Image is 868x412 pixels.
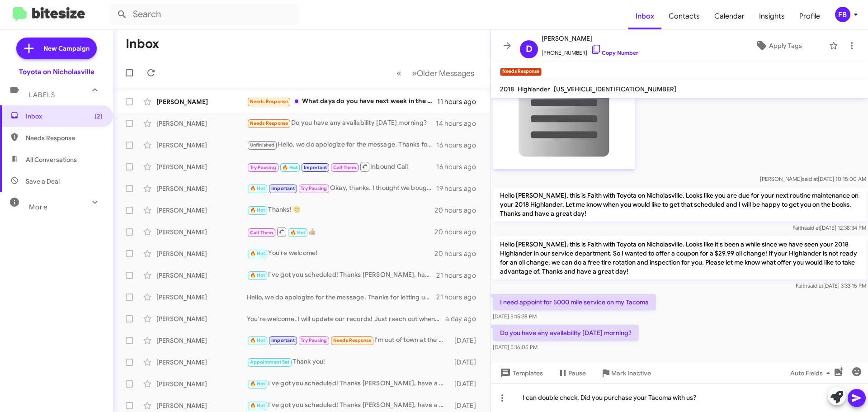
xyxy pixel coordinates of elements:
div: [PERSON_NAME] [156,401,247,410]
div: 21 hours ago [436,271,483,280]
div: Hello, we do apologize for the message. Thanks for letting us know, we will update our records! H... [247,293,436,302]
div: What days do you have next week in the morning? [247,96,437,107]
button: Apply Tags [732,38,825,54]
a: Insights [752,3,792,29]
div: [PERSON_NAME] [156,119,247,128]
span: [PERSON_NAME] [542,33,638,44]
div: [DATE] [450,379,483,388]
a: Contacts [661,3,707,29]
div: Toyota on Nicholasville [19,67,94,76]
div: [PERSON_NAME] [156,271,247,280]
span: said at [804,224,820,231]
div: I've got you scheduled! Thanks [PERSON_NAME], have a great day! [247,379,450,389]
span: Appointment Set [250,359,290,365]
button: Mark Inactive [593,365,658,381]
div: 21 hours ago [436,293,483,302]
div: I'm out of town at the moment so I'll have to find the best time once I'm back [247,335,450,346]
div: 20 hours ago [434,206,483,215]
span: [DATE] 5:15:38 PM [493,313,537,320]
div: Do you have any availability [DATE] morning? [247,118,436,128]
span: Older Messages [417,68,474,78]
span: Unfinished [250,142,275,148]
div: 11 hours ago [437,97,483,106]
span: [PERSON_NAME] [DATE] 10:15:00 AM [760,175,866,182]
div: [PERSON_NAME] [156,358,247,367]
button: Next [406,64,480,82]
span: said at [807,282,823,289]
span: Calendar [707,3,752,29]
h1: Inbox [126,37,159,51]
div: FB [835,7,850,22]
div: 14 hours ago [436,119,483,128]
div: [PERSON_NAME] [156,336,247,345]
span: 🔥 Hot [250,381,265,387]
span: « [396,67,401,79]
div: Okay, thanks. I thought we bought on [DATE]. Not sure but will def get in maybe in Sept for servi... [247,183,436,194]
div: I've got you scheduled! Thanks [PERSON_NAME], have a great day! [247,400,450,411]
span: Needs Response [250,120,288,126]
span: Faith [DATE] 3:33:15 PM [796,282,866,289]
span: » [412,67,417,79]
div: [PERSON_NAME] [156,227,247,237]
span: Templates [498,365,543,381]
small: Needs Response [500,68,542,76]
div: [DATE] [450,358,483,367]
span: Important [271,337,295,343]
div: [PERSON_NAME] [156,379,247,388]
div: [PERSON_NAME] [156,293,247,302]
div: I've got you scheduled! Thanks [PERSON_NAME], have a great day! [247,270,436,280]
span: Needs Response [250,99,288,104]
span: 🔥 Hot [250,185,265,191]
div: a day ago [445,314,483,323]
div: [DATE] [450,401,483,410]
input: Search [109,4,299,25]
div: 16 hours ago [436,141,483,150]
span: Call Them [250,230,274,236]
span: New Campaign [43,44,90,53]
span: Save a Deal [26,177,60,186]
div: Hello, we do apologize for the message. Thanks for letting us know, we will update our records! H... [247,140,436,150]
a: New Campaign [16,38,97,59]
span: Needs Response [333,337,372,343]
span: 2018 [500,85,514,93]
span: Pause [568,365,586,381]
span: D [526,42,533,57]
span: Try Pausing [301,185,327,191]
div: You're welcome. I will update our records! Just reach out when you are ready for another service ... [247,314,445,323]
button: Previous [391,64,407,82]
div: [PERSON_NAME] [156,141,247,150]
span: Needs Response [26,133,103,142]
span: Apply Tags [769,38,802,54]
div: 19 hours ago [436,184,483,193]
span: Try Pausing [250,165,276,170]
a: Profile [792,3,827,29]
div: 16 hours ago [436,162,483,171]
nav: Page navigation example [392,64,480,82]
div: [PERSON_NAME] [156,314,247,323]
p: Do you have any availability [DATE] morning? [493,325,639,341]
div: [PERSON_NAME] [156,249,247,258]
p: Hello [PERSON_NAME], this is Faith with Toyota on Nicholasville. Looks like you are due for your ... [493,187,866,222]
span: Faith [DATE] 12:38:34 PM [793,224,866,231]
div: I can double check. Did you purchase your Tacoma with us? [491,383,868,412]
button: FB [827,7,858,22]
span: 🔥 Hot [250,251,265,256]
span: All Conversations [26,155,77,164]
span: said at [802,175,818,182]
span: Labels [29,91,55,99]
div: [PERSON_NAME] [156,184,247,193]
button: Pause [550,365,593,381]
p: Hello [PERSON_NAME], this is Faith with Toyota on Nicholasville. Looks like it's been a while sin... [493,236,866,279]
span: Mark Inactive [611,365,651,381]
div: 20 hours ago [434,227,483,237]
span: Try Pausing [301,337,327,343]
span: [DATE] 5:16:05 PM [493,344,538,350]
div: 👍🏽 [247,226,434,237]
span: 🔥 Hot [250,272,265,278]
div: Thank you! [247,357,450,367]
span: Inbox [26,112,103,121]
span: [US_VEHICLE_IDENTIFICATION_NUMBER] [554,85,676,93]
span: Important [271,185,295,191]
